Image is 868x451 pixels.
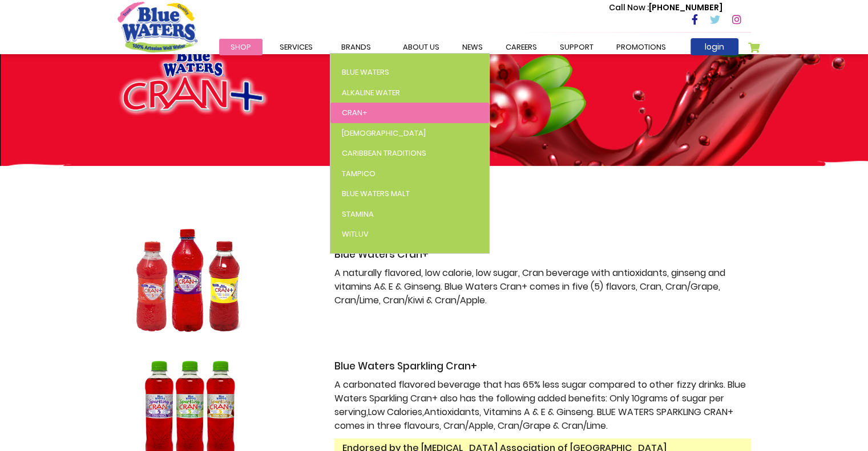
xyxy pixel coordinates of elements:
[342,229,369,239] span: WitLuv
[691,38,738,55] a: login
[334,360,751,372] h3: Blue Waters Sparkling Cran+
[609,2,649,13] span: Call Now :
[231,42,251,52] span: Shop
[342,128,426,139] span: [DEMOGRAPHIC_DATA]
[342,168,376,179] span: Tampico
[118,2,197,52] a: store logo
[342,148,426,159] span: Caribbean Traditions
[548,39,605,55] a: support
[334,249,751,261] h3: Blue Waters Cran+
[280,42,313,52] span: Services
[334,200,751,225] h2: CRAN+
[451,39,494,55] a: News
[334,266,751,307] p: A naturally flavored, low calorie, low sugar, Cran beverage with antioxidants, ginseng and vitami...
[342,107,368,118] span: Cran+
[342,188,410,199] span: Blue Waters Malt
[342,67,389,78] span: Blue Waters
[341,42,371,52] span: Brands
[342,87,400,98] span: Alkaline Water
[605,39,677,55] a: Promotions
[334,378,751,433] p: A carbonated flavored beverage that has 65% less sugar compared to other fizzy drinks. Blue Water...
[342,209,374,220] span: Stamina
[494,39,548,55] a: careers
[609,2,722,14] p: [PHONE_NUMBER]
[391,39,451,55] a: about us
